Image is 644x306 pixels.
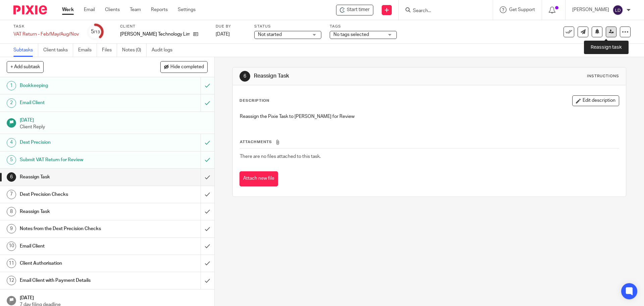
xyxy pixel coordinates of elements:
h1: [DATE] [20,293,208,301]
label: Client [120,24,207,29]
h1: Dext Precision [20,137,136,147]
p: [PERSON_NAME] [572,6,609,13]
div: 6 [239,71,250,82]
h1: Reassign Task [20,207,136,217]
h1: [DATE] [20,115,208,124]
div: 5 [7,155,16,165]
div: Foster Technology Limited - VAT Return - Feb/May/Aug/Nov [336,5,373,15]
a: Audit logs [152,44,177,57]
label: Task [13,24,79,29]
p: Client Reply [20,124,208,130]
h1: Bookkeeping [20,81,136,91]
p: Reassign the Pixie Task to [PERSON_NAME] for Review [240,113,619,120]
div: VAT Return - Feb/May/Aug/Nov [13,31,79,38]
a: Reports [151,6,168,13]
small: /13 [94,30,100,34]
h1: Reassign Task [254,73,444,80]
span: [DATE] [216,32,230,37]
span: Get Support [509,7,535,12]
h1: Email Client [20,98,136,108]
label: Tags [330,24,397,29]
span: Not started [258,32,282,37]
h1: Client Authorisation [20,258,136,268]
div: 9 [7,224,16,233]
a: Subtasks [13,44,38,57]
div: 1 [7,81,16,90]
h1: Dext Precision Checks [20,189,136,200]
label: Due by [216,24,246,29]
span: Attachments [240,140,272,144]
div: 4 [7,138,16,147]
h1: Reassign Task [20,172,136,182]
div: 8 [7,207,16,216]
button: + Add subtask [7,61,44,73]
label: Status [254,24,321,29]
a: Files [102,44,117,57]
a: Clients [105,6,120,13]
a: Emails [78,44,97,57]
div: 10 [7,242,16,251]
button: Edit description [572,95,619,106]
a: Email [84,6,95,13]
img: svg%3E [612,5,623,15]
p: Description [239,98,269,103]
a: Notes (0) [122,44,147,57]
span: Hide completed [170,64,204,70]
a: Work [62,6,74,13]
div: Instructions [587,74,619,79]
h1: Notes from the Dext Precision Checks [20,224,136,234]
div: 6 [7,172,16,182]
input: Search [412,8,473,14]
div: 11 [7,259,16,268]
span: Start timer [347,6,370,13]
h1: Email Client with Payment Details [20,275,136,286]
h1: Submit VAT Return for Review [20,155,136,165]
a: Settings [178,6,196,13]
button: Attach new file [239,171,278,186]
div: 5 [91,28,100,36]
button: Hide completed [160,61,208,73]
img: Pixie [13,5,47,14]
h1: Email Client [20,241,136,251]
a: Team [130,6,141,13]
div: 7 [7,190,16,199]
span: No tags selected [333,32,369,37]
p: [PERSON_NAME] Technology Limited [120,31,190,38]
span: There are no files attached to this task. [240,154,321,159]
div: 12 [7,276,16,285]
div: 2 [7,98,16,108]
a: Client tasks [43,44,73,57]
